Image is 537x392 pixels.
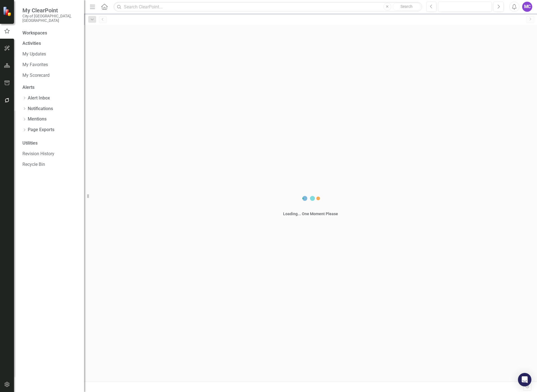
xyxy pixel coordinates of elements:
[518,373,531,386] div: Open Intercom Messenger
[22,40,78,47] div: Activities
[28,116,47,122] a: Mentions
[22,14,78,23] small: City of [GEOGRAPHIC_DATA], [GEOGRAPHIC_DATA]
[22,7,78,14] span: My ClearPoint
[22,51,78,57] a: My Updates
[28,95,50,101] a: Alert Inbox
[22,161,78,168] a: Recycle Bin
[22,151,78,157] a: Revision History
[283,211,338,217] div: Loading... One Moment Please
[22,72,78,79] a: My Scorecard
[401,4,413,9] span: Search
[22,84,78,91] div: Alerts
[28,106,53,112] a: Notifications
[522,2,532,12] button: MC
[3,6,13,16] img: ClearPoint Strategy
[114,2,422,12] input: Search ClearPoint...
[393,3,421,11] button: Search
[28,127,54,133] a: Page Exports
[22,62,78,68] a: My Favorites
[22,30,47,36] div: Workspaces
[22,140,78,147] div: Utilities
